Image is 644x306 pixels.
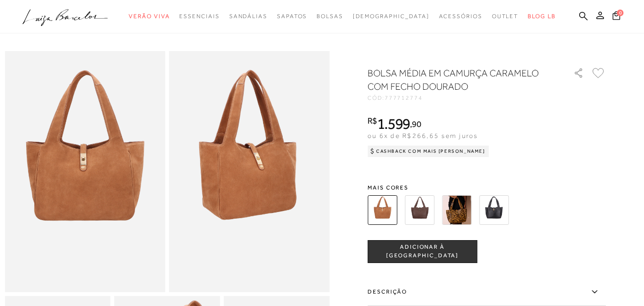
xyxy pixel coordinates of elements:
span: 0 [617,10,624,16]
a: noSubCategoriesText [353,8,429,25]
span: Sapatos [277,13,307,20]
button: 0 [610,11,623,23]
img: BOLSA MÉDIA EM COURO PRETO COM FECHO DOURADO [479,195,509,225]
img: BOLSA MÉDIA EM COURO CAFÉ COM FECHO DOURADO [405,195,434,225]
span: Essenciais [179,13,219,20]
a: noSubCategoriesText [277,8,307,25]
a: BLOG LB [528,8,555,25]
i: , [410,120,421,128]
a: noSubCategoriesText [229,8,267,25]
img: image [5,51,165,292]
button: ADICIONAR À [GEOGRAPHIC_DATA] [368,240,477,263]
span: 777712774 [385,95,423,101]
span: Mais cores [368,185,606,190]
span: Acessórios [439,13,482,20]
i: R$ [368,116,377,125]
span: ou 6x de R$266,65 sem juros [368,132,478,139]
span: BLOG LB [528,13,555,20]
a: noSubCategoriesText [129,8,170,25]
a: noSubCategoriesText [439,8,482,25]
div: CÓD: [368,95,558,101]
a: noSubCategoriesText [179,8,219,25]
h1: BOLSA MÉDIA EM CAMURÇA CARAMELO COM FECHO DOURADO [368,66,546,93]
span: 1.599 [377,115,410,132]
span: Outlet [492,13,519,20]
span: Sandálias [229,13,267,20]
span: Verão Viva [129,13,170,20]
img: BOLSA MÉDIA EM CAMURÇA CARAMELO COM FECHO DOURADO [368,195,397,225]
span: 90 [412,119,421,129]
span: Bolsas [317,13,343,20]
span: ADICIONAR À [GEOGRAPHIC_DATA] [368,243,477,260]
span: [DEMOGRAPHIC_DATA] [353,13,429,20]
img: BOLSA MÉDIA EM COURO ONÇA COM FECHO DOURADO [442,195,471,225]
a: noSubCategoriesText [492,8,519,25]
div: Cashback com Mais [PERSON_NAME] [368,146,489,157]
label: Descrição [368,278,606,306]
a: noSubCategoriesText [317,8,343,25]
img: image [169,51,330,292]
